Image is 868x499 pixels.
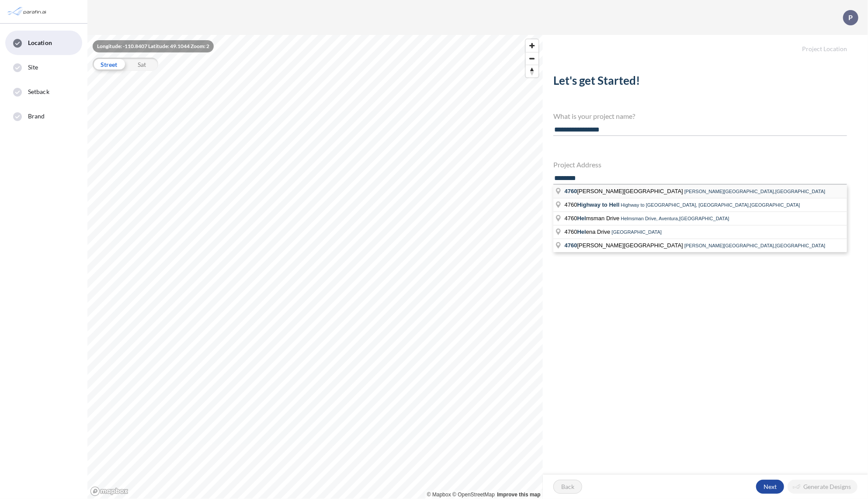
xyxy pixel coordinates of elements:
span: Highway to Hell [577,201,620,208]
span: [GEOGRAPHIC_DATA] [612,229,662,235]
span: Hel [577,229,586,235]
h4: Project Address [553,160,847,169]
a: Improve this map [497,492,540,498]
span: 4760 [565,201,621,208]
div: Sat [125,58,158,71]
p: Next [764,482,777,491]
h2: Let's get Started! [553,74,847,91]
canvas: Map [87,35,543,499]
button: Zoom out [526,52,538,65]
span: Helmsman Drive, Aventura,[GEOGRAPHIC_DATA] [621,216,729,221]
span: Setback [28,87,49,96]
span: Location [28,38,52,47]
span: [PERSON_NAME][GEOGRAPHIC_DATA],[GEOGRAPHIC_DATA] [684,243,826,248]
span: [PERSON_NAME][GEOGRAPHIC_DATA],[GEOGRAPHIC_DATA] [684,189,826,194]
div: Longitude: -110.8407 Latitude: 49.1044 Zoom: 2 [93,40,214,52]
button: Zoom in [526,39,538,52]
span: Site [28,63,38,72]
span: 4760 [565,242,577,249]
span: 4760 [565,188,577,194]
span: 4760 ena Drive [565,229,612,235]
img: Parafin [7,3,49,20]
span: [PERSON_NAME][GEOGRAPHIC_DATA] [565,242,684,249]
span: 4760 msman Drive [565,215,621,222]
span: Brand [28,112,45,121]
span: Highway to [GEOGRAPHIC_DATA], [GEOGRAPHIC_DATA],[GEOGRAPHIC_DATA] [621,202,800,208]
a: Mapbox [427,492,451,498]
button: Next [756,480,784,494]
a: OpenStreetMap [452,492,495,498]
button: Reset bearing to north [526,65,538,77]
span: [PERSON_NAME][GEOGRAPHIC_DATA] [565,188,684,194]
span: Zoom out [526,52,538,65]
div: Street [93,58,125,71]
a: Mapbox homepage [90,486,128,496]
h4: What is your project name? [553,112,847,120]
span: Hel [577,215,586,222]
h5: Project Location [543,35,868,53]
p: P [848,14,853,21]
